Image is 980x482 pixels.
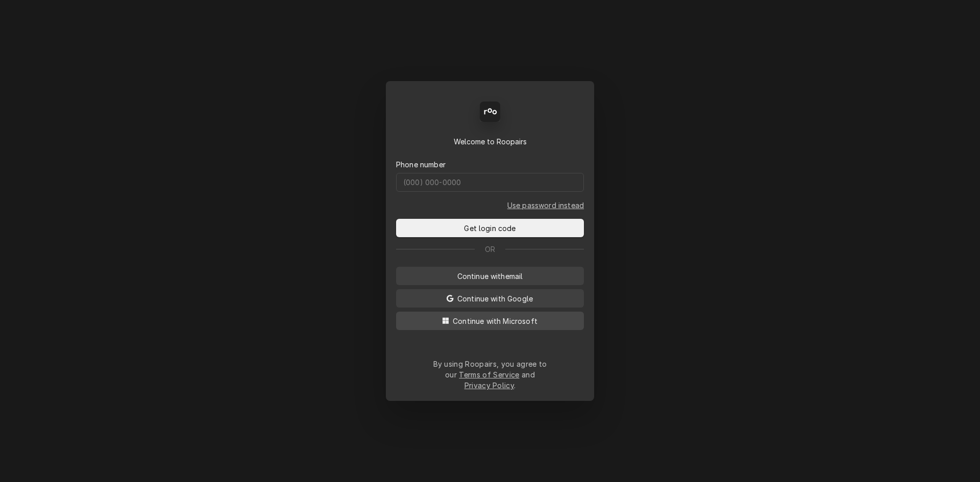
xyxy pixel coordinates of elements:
[507,200,584,211] a: Go to Phone and password form
[433,359,547,391] div: By using Roopairs, you agree to our and .
[396,289,584,308] button: Continue with Google
[455,271,525,282] span: Continue with email
[396,244,584,255] div: Or
[396,136,584,147] div: Welcome to Roopairs
[396,267,584,285] button: Continue withemail
[396,173,584,192] input: (000) 000-0000
[459,370,519,379] a: Terms of Service
[464,381,514,390] a: Privacy Policy
[455,293,535,304] span: Continue with Google
[451,316,540,326] span: Continue with Microsoft
[462,223,518,234] span: Get login code
[396,219,584,237] button: Get login code
[396,159,446,170] label: Phone number
[396,312,584,330] button: Continue with Microsoft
